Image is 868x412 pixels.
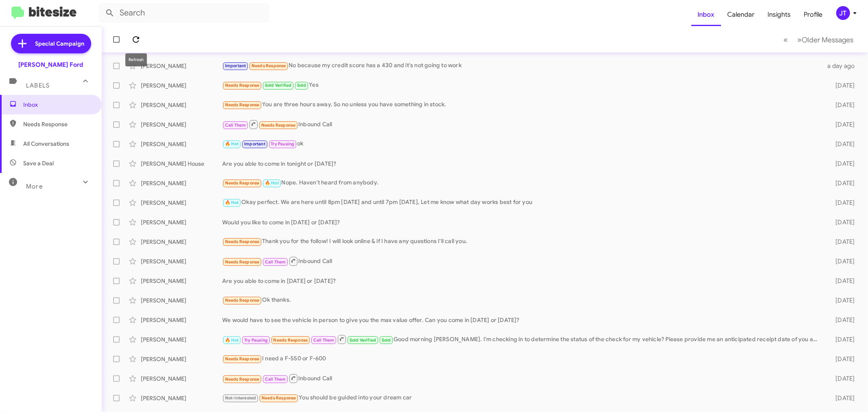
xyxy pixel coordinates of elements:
[225,200,239,205] span: 🔥 Hot
[222,160,821,168] div: Are you able to come in tonight or [DATE]?
[225,141,239,147] span: 🔥 Hot
[222,61,821,70] div: No because my credit score has a 430 and it's not going to work
[222,178,821,188] div: Nope. Haven't heard from anybody.
[262,395,296,401] span: Needs Response
[225,337,239,343] span: 🔥 Hot
[244,141,265,147] span: Important
[821,199,861,207] div: [DATE]
[265,180,279,186] span: 🔥 Hot
[23,101,92,109] span: Inbox
[244,337,268,343] span: Try Pausing
[141,140,222,148] div: [PERSON_NAME]
[141,355,222,363] div: [PERSON_NAME]
[225,356,260,362] span: Needs Response
[222,139,821,149] div: ok
[141,277,222,285] div: [PERSON_NAME]
[721,3,761,26] a: Calendar
[23,120,92,128] span: Needs Response
[821,296,861,305] div: [DATE]
[821,375,861,383] div: [DATE]
[821,355,861,363] div: [DATE]
[265,83,292,88] span: Sold Verified
[273,337,308,343] span: Needs Response
[821,316,861,324] div: [DATE]
[821,81,861,90] div: [DATE]
[26,82,50,89] span: Labels
[225,102,260,107] span: Needs Response
[797,35,802,45] span: »
[829,6,859,20] button: JT
[141,375,222,383] div: [PERSON_NAME]
[821,179,861,187] div: [DATE]
[225,63,246,68] span: Important
[222,256,821,266] div: Inbound Call
[821,257,861,265] div: [DATE]
[222,218,821,226] div: Would you like to come in [DATE] or [DATE]?
[222,334,821,344] div: Good morning [PERSON_NAME]. I'm checking in to determine the status of the check for my vehicle? ...
[691,3,721,26] a: Inbox
[141,238,222,246] div: [PERSON_NAME]
[141,218,222,226] div: [PERSON_NAME]
[23,140,69,148] span: All Conversations
[821,218,861,226] div: [DATE]
[141,62,222,70] div: [PERSON_NAME]
[222,316,821,324] div: We would have to see the vehicle in person to give you the max value offer. Can you come in [DATE...
[222,354,821,364] div: I need a F-550 or F-600
[222,119,821,129] div: Inbound Call
[141,101,222,109] div: [PERSON_NAME]
[141,81,222,90] div: [PERSON_NAME]
[225,377,260,382] span: Needs Response
[297,83,306,88] span: Sold
[350,337,376,343] span: Sold Verified
[141,296,222,305] div: [PERSON_NAME]
[141,160,222,168] div: [PERSON_NAME] House
[761,3,798,26] span: Insights
[225,180,260,186] span: Needs Response
[792,31,858,48] button: Next
[821,277,861,285] div: [DATE]
[222,373,821,384] div: Inbound Call
[798,3,829,26] a: Profile
[225,239,260,244] span: Needs Response
[265,377,286,382] span: Call Them
[251,63,286,68] span: Needs Response
[222,277,821,285] div: Are you able to come in [DATE] or [DATE]?
[26,183,43,190] span: More
[821,394,861,402] div: [DATE]
[19,61,83,69] div: [PERSON_NAME] Ford
[222,237,821,246] div: Thank you for the follow! I will look online & if I have any questions I'll call you.
[225,123,246,128] span: Call Them
[225,298,260,303] span: Needs Response
[779,31,858,48] nav: Page navigation example
[141,394,222,402] div: [PERSON_NAME]
[802,35,853,44] span: Older Messages
[141,257,222,265] div: [PERSON_NAME]
[141,199,222,207] div: [PERSON_NAME]
[836,6,850,20] div: JT
[98,3,269,23] input: Search
[222,100,821,110] div: You are three hours away. So no unless you have something in stock.
[141,179,222,187] div: [PERSON_NAME]
[225,83,260,88] span: Needs Response
[222,296,821,305] div: Ok thanks.
[222,393,821,403] div: You should be guided into your dream car
[125,53,147,66] div: Refresh
[382,337,391,343] span: Sold
[141,316,222,324] div: [PERSON_NAME]
[821,335,861,344] div: [DATE]
[783,35,788,45] span: «
[225,259,260,265] span: Needs Response
[222,81,821,90] div: Yes
[821,101,861,109] div: [DATE]
[225,395,256,401] span: Not-Interested
[222,198,821,207] div: Okay perfect. We are here until 8pm [DATE] and until 7pm [DATE], Let me know what day works best ...
[313,337,335,343] span: Call Them
[821,62,861,70] div: a day ago
[271,141,294,147] span: Try Pausing
[141,121,222,129] div: [PERSON_NAME]
[821,160,861,168] div: [DATE]
[778,31,793,48] button: Previous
